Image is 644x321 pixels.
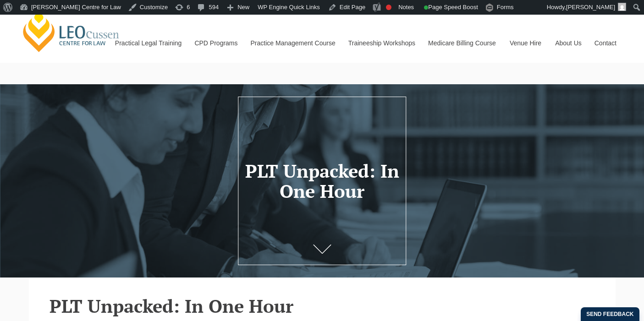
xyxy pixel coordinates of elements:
a: Medicare Billing Course [421,23,503,63]
a: Traineeship Workshops [341,23,421,63]
a: Practice Management Course [244,23,341,63]
a: About Us [548,23,588,63]
a: Contact [588,23,623,63]
a: Practical Legal Training [108,23,188,63]
a: [PERSON_NAME] Centre for Law [21,10,122,53]
a: CPD Programs [187,23,243,63]
a: Venue Hire [503,23,548,63]
span: [PERSON_NAME] [566,4,615,11]
iframe: LiveChat chat widget [583,260,621,298]
strong: PLT Unpacked: In One Hour [50,294,293,318]
div: Focus keyphrase not set [386,5,391,10]
h1: PLT Unpacked: In One Hour [245,161,399,201]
